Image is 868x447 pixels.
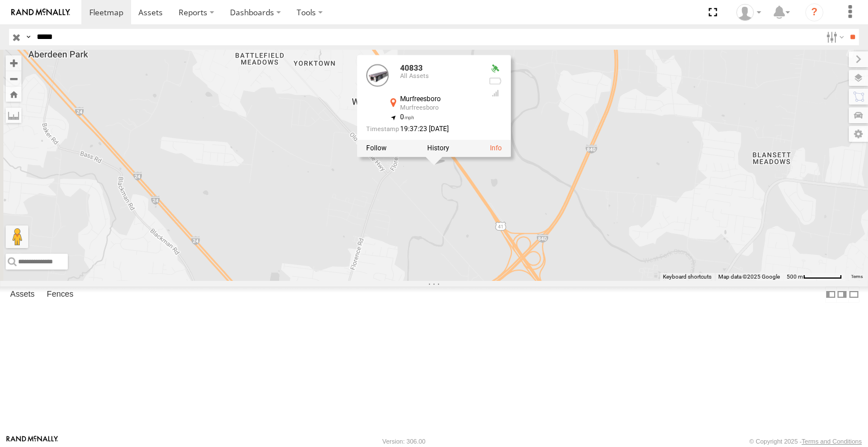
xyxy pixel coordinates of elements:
[400,96,479,103] div: Murfreesboro
[366,145,387,153] label: Realtime tracking of Asset
[802,438,862,445] a: Terms and Conditions
[848,287,860,303] label: Hide Summary Table
[400,114,414,121] span: 0
[400,105,479,112] div: Murfreesboro
[488,77,502,86] div: No battery health information received from this device.
[6,86,21,102] button: Zoom Home
[488,89,502,98] div: Last Event GSM Signal Strength
[787,274,803,280] span: 500 m
[718,274,780,280] span: Map data ©2025 Google
[836,287,848,303] label: Dock Summary Table to the Right
[732,4,765,21] div: Hector Serna
[825,287,836,303] label: Dock Summary Table to the Left
[849,126,868,142] label: Map Settings
[366,64,389,87] a: View Asset Details
[663,273,711,281] button: Keyboard shortcuts
[6,436,58,447] a: Visit our Website
[822,29,846,45] label: Search Filter Options
[383,438,426,445] div: Version: 306.00
[41,287,79,303] label: Fences
[749,438,862,445] div: © Copyright 2025 -
[6,55,21,71] button: Zoom in
[5,287,40,303] label: Assets
[6,225,28,248] button: Drag Pegman onto the map to open Street View
[24,29,33,45] label: Search Query
[366,126,479,133] div: Date/time of location update
[400,64,423,73] a: 40833
[427,145,449,153] label: View Asset History
[805,3,823,21] i: ?
[851,274,863,279] a: Terms (opens in new tab)
[400,73,479,80] div: All Assets
[6,107,21,123] label: Measure
[490,145,502,153] a: View Asset Details
[6,71,21,86] button: Zoom out
[488,64,502,73] div: Valid GPS Fix
[783,273,845,281] button: Map Scale: 500 m per 65 pixels
[11,8,70,16] img: rand-logo.svg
